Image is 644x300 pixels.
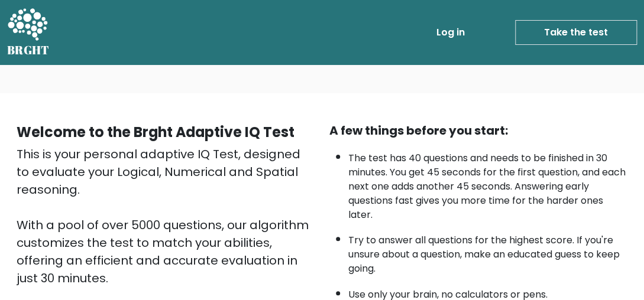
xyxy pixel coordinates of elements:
[7,43,50,57] h5: BRGHT
[17,122,295,142] b: Welcome to the Brght Adaptive IQ Test
[348,145,628,222] li: The test has 40 questions and needs to be finished in 30 minutes. You get 45 seconds for the firs...
[432,21,470,44] a: Log in
[515,20,637,45] a: Take the test
[329,122,628,139] div: A few things before you start:
[348,227,628,276] li: Try to answer all questions for the highest score. If you're unsure about a question, make an edu...
[7,5,50,60] a: BRGHT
